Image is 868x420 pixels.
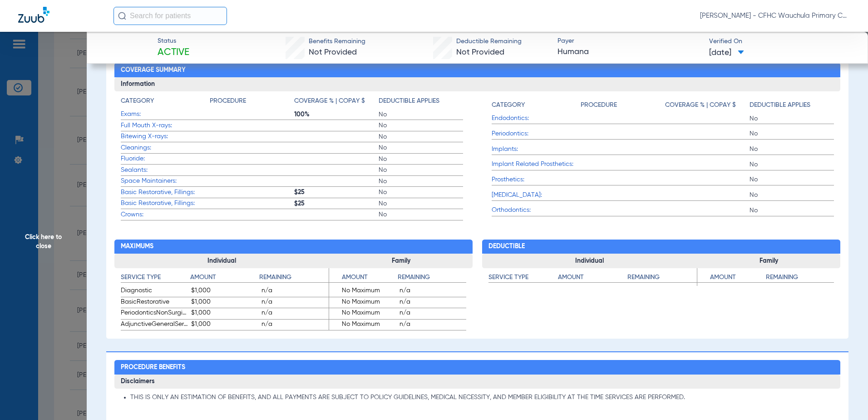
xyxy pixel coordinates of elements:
span: Not Provided [456,48,504,56]
app-breakdown-title: Amount [190,273,260,286]
span: Sealants: [121,165,210,175]
app-breakdown-title: Remaining [398,273,466,286]
span: No [379,121,463,130]
span: AdjunctiveGeneralServices [121,320,188,330]
span: Periodontics: [492,129,581,139]
span: n/a [399,308,466,319]
h4: Amount [697,273,766,283]
span: No [379,177,463,186]
span: n/a [399,320,466,330]
span: [MEDICAL_DATA]: [492,190,581,200]
span: Basic Restorative, Fillings: [121,199,210,208]
app-breakdown-title: Category [121,96,210,109]
app-breakdown-title: Amount [558,273,627,286]
h4: Amount [329,273,398,283]
span: PeriodonticsNonSurgical [121,308,188,319]
span: No [379,188,463,197]
span: Prosthetics: [492,175,581,185]
span: Implants: [492,145,581,154]
h4: Coverage % | Copay $ [665,100,736,110]
app-breakdown-title: Amount [697,273,766,286]
span: $1,000 [191,308,258,319]
h2: Deductible [482,240,840,254]
span: Cleanings: [121,143,210,153]
h3: Disclaimers [114,375,841,389]
span: [DATE] [709,47,744,59]
span: n/a [261,320,329,330]
span: No [379,199,463,208]
h3: Family [697,254,841,268]
h2: Coverage Summary [114,63,841,77]
h4: Category [492,100,525,110]
span: Not Provided [309,48,357,56]
span: No [379,132,463,141]
span: No Maximum [329,286,396,297]
span: No [750,206,834,215]
h4: Amount [190,273,260,283]
span: Diagnostic [121,286,188,297]
img: Search Icon [118,12,126,20]
h4: Category [121,96,154,106]
span: $25 [294,199,379,208]
span: n/a [261,286,329,297]
h4: Service Type [488,273,558,283]
app-breakdown-title: Amount [329,273,398,286]
h4: Remaining [259,273,329,283]
input: Search for patients [113,7,227,25]
app-breakdown-title: Service Type [488,273,558,286]
h2: Maximums [114,240,473,254]
h4: Deductible Applies [379,96,439,106]
span: No [379,110,463,119]
iframe: Chat Widget [823,376,868,420]
app-breakdown-title: Coverage % | Copay $ [294,96,379,109]
span: No [379,155,463,164]
span: Deductible Remaining [456,37,522,46]
span: Exams: [121,110,210,119]
app-breakdown-title: Category [492,96,581,113]
app-breakdown-title: Deductible Applies [750,96,834,113]
span: Active [158,46,189,59]
span: No [750,145,834,154]
span: Payer [557,36,701,46]
span: n/a [399,297,466,308]
span: Humana [557,46,701,58]
span: Implant Related Prosthetics: [492,160,581,169]
h3: Information [114,77,841,92]
span: Endodontics: [492,114,581,123]
span: Fluoride: [121,154,210,164]
span: BasicRestorative [121,297,188,308]
span: No [750,129,834,138]
span: n/a [399,286,466,297]
h3: Individual [114,254,330,268]
h4: Procedure [581,100,617,110]
h4: Procedure [210,96,246,106]
span: Basic Restorative, Fillings: [121,188,210,197]
app-breakdown-title: Procedure [581,96,665,113]
span: $1,000 [191,286,258,297]
h2: Procedure Benefits [114,360,841,375]
span: n/a [261,308,329,319]
app-breakdown-title: Remaining [766,273,834,286]
span: Bitewing X-rays: [121,132,210,141]
h3: Family [329,254,473,268]
h3: Individual [482,254,697,268]
h4: Remaining [627,273,697,283]
span: $1,000 [191,320,258,330]
app-breakdown-title: Coverage % | Copay $ [665,96,750,113]
span: No [379,165,463,175]
span: No Maximum [329,320,396,330]
span: No [379,143,463,152]
h4: Remaining [398,273,466,283]
app-breakdown-title: Remaining [627,273,697,286]
h4: Coverage % | Copay $ [294,96,365,106]
span: Status [158,36,189,46]
span: $1,000 [191,297,258,308]
app-breakdown-title: Deductible Applies [379,96,463,109]
span: [PERSON_NAME] - CFHC Wauchula Primary Care Dental [700,11,850,20]
h4: Remaining [766,273,834,283]
span: No Maximum [329,297,396,308]
span: No [750,175,834,184]
img: Zuub Logo [18,7,49,23]
span: Space Maintainers: [121,176,210,186]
